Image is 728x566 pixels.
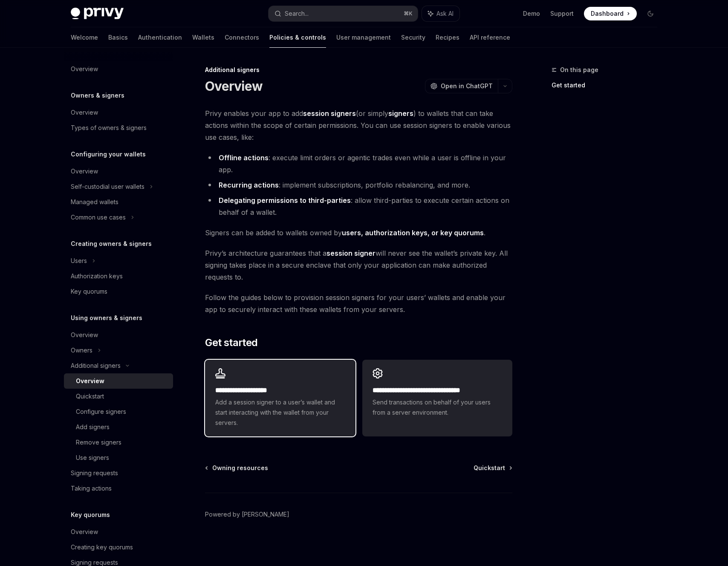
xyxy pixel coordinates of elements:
a: Dashboard [584,7,637,20]
div: Authorization keys [71,271,123,281]
h5: Owners & signers [71,90,124,101]
a: Basics [108,27,128,48]
span: Privy enables your app to add (or simply ) to wallets that can take actions within the scope of c... [205,107,512,143]
a: Configure signers [64,404,173,419]
button: Toggle dark mode [644,7,657,20]
li: : implement subscriptions, portfolio rebalancing, and more. [205,179,512,191]
a: Connectors [225,27,259,48]
a: Quickstart [474,464,511,472]
a: Wallets [192,27,214,48]
button: Search...⌘K [269,6,418,21]
span: Send transactions on behalf of your users from a server environment. [373,397,502,418]
div: Overview [71,64,98,74]
div: Overview [71,527,98,537]
div: Search... [285,9,309,19]
a: User management [336,27,391,48]
div: Signing requests [71,468,118,478]
span: Dashboard [591,9,624,18]
a: API reference [470,27,510,48]
li: : allow third-parties to execute certain actions on behalf of a wallet. [205,194,512,218]
div: Key quorums [71,286,107,297]
span: Owning resources [212,464,268,472]
a: Managed wallets [64,194,173,210]
a: Overview [64,61,173,77]
img: dark logo [71,8,124,20]
h5: Configuring your wallets [71,149,146,159]
a: **** **** **** *****Add a session signer to a user’s wallet and start interacting with the wallet... [205,360,355,436]
a: Key quorums [64,284,173,299]
strong: Recurring actions [219,181,279,189]
strong: session signer [326,249,376,257]
div: Remove signers [76,437,121,448]
a: Overview [64,524,173,540]
a: Remove signers [64,435,173,450]
div: Configure signers [76,407,126,417]
button: Ask AI [422,6,459,21]
span: ⌘ K [404,10,413,17]
button: Open in ChatGPT [425,79,498,93]
a: Get started [552,78,664,92]
div: Common use cases [71,212,126,222]
a: Overview [64,164,173,179]
div: Overview [71,166,98,176]
a: Use signers [64,450,173,465]
a: Quickstart [64,389,173,404]
h5: Creating owners & signers [71,239,152,249]
a: Signing requests [64,465,173,481]
span: Get started [205,336,257,349]
a: Authorization keys [64,269,173,284]
strong: Offline actions [219,153,269,162]
a: Demo [523,9,540,18]
a: Recipes [436,27,459,48]
a: Support [550,9,574,18]
h5: Key quorums [71,510,110,520]
div: Additional signers [205,66,512,74]
a: Creating key quorums [64,540,173,555]
div: Creating key quorums [71,542,133,552]
strong: session signers [303,109,356,118]
h1: Overview [205,78,263,94]
span: Signers can be added to wallets owned by . [205,227,512,239]
div: Users [71,256,87,266]
div: Overview [71,107,98,118]
span: Ask AI [436,9,454,18]
h5: Using owners & signers [71,313,142,323]
div: Owners [71,345,92,355]
strong: signers [388,109,413,118]
span: Privy’s architecture guarantees that a will never see the wallet’s private key. All signing takes... [205,247,512,283]
a: Add signers [64,419,173,435]
div: Quickstart [76,391,104,401]
a: Policies & controls [269,27,326,48]
strong: Delegating permissions to third-parties [219,196,351,205]
div: Types of owners & signers [71,123,147,133]
div: Overview [76,376,104,386]
div: Taking actions [71,483,112,494]
div: Use signers [76,453,109,463]
a: Security [401,27,425,48]
div: Add signers [76,422,110,432]
span: Open in ChatGPT [441,82,493,90]
a: Overview [64,373,173,389]
span: On this page [560,65,598,75]
a: Welcome [71,27,98,48]
a: Overview [64,105,173,120]
a: Authentication [138,27,182,48]
a: Overview [64,327,173,343]
span: Add a session signer to a user’s wallet and start interacting with the wallet from your servers. [215,397,345,428]
a: Powered by [PERSON_NAME] [205,510,289,519]
a: Owning resources [206,464,268,472]
span: Quickstart [474,464,505,472]
a: users, authorization keys, or key quorums [342,228,484,237]
a: Taking actions [64,481,173,496]
div: Overview [71,330,98,340]
div: Managed wallets [71,197,118,207]
li: : execute limit orders or agentic trades even while a user is offline in your app. [205,152,512,176]
span: Follow the guides below to provision session signers for your users’ wallets and enable your app ... [205,292,512,315]
a: Types of owners & signers [64,120,173,136]
div: Self-custodial user wallets [71,182,144,192]
div: Additional signers [71,361,121,371]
